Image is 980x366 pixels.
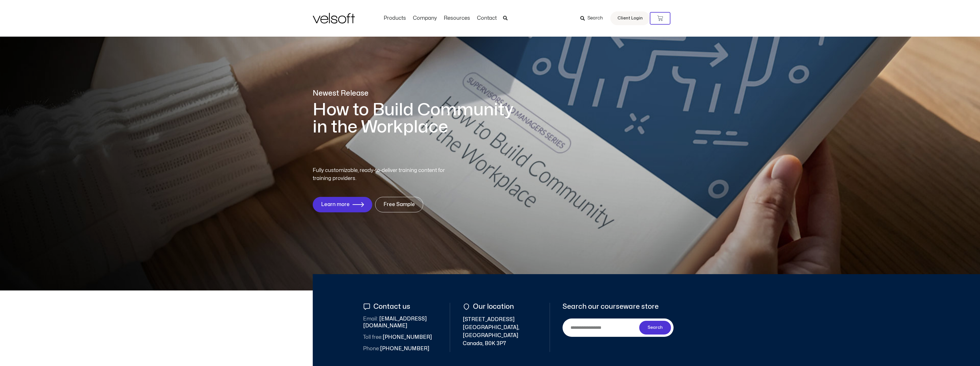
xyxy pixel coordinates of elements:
p: Newest Release [313,88,522,98]
span: [PHONE_NUMBER] [363,334,432,341]
a: ResourcesMenu Toggle [440,15,474,21]
span: Search [587,15,603,22]
a: Client Login [610,11,650,25]
button: Search [639,321,671,335]
span: Learn more [321,202,350,207]
span: [PHONE_NUMBER] [363,345,429,352]
p: Fully customizable, ready-to-deliver training content for training providers. [313,167,455,183]
span: Email: [363,316,378,321]
a: ProductsMenu Toggle [380,15,409,21]
a: Free Sample [375,197,423,212]
a: CompanyMenu Toggle [409,15,440,21]
span: Client Login [617,15,643,22]
a: Learn more [313,197,372,212]
img: Velsoft Training Materials [313,13,355,23]
span: Search our courseware store [563,303,659,310]
a: ContactMenu Toggle [474,15,500,21]
h1: How to Build Community in the Workplace [313,101,522,136]
span: [EMAIL_ADDRESS][DOMAIN_NAME] [363,316,437,329]
span: Free Sample [383,202,415,207]
span: Toll free: [363,335,383,340]
span: [STREET_ADDRESS] [GEOGRAPHIC_DATA], [GEOGRAPHIC_DATA] Canada, B0K 3P7 [463,316,537,348]
span: Contact us [372,303,410,310]
span: Search [648,324,663,331]
span: Phone: [363,346,380,351]
span: Our location [472,303,514,310]
a: Search [580,13,607,23]
nav: Menu [380,15,500,21]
